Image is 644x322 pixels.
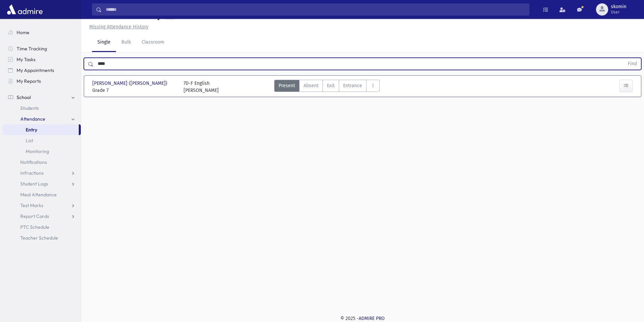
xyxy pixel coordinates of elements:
[3,124,79,135] a: Entry
[624,58,641,70] button: Find
[17,29,29,35] span: Home
[26,127,37,133] span: Entry
[343,82,362,89] span: Entrance
[20,170,44,176] span: Infractions
[87,24,148,30] a: Missing Attendance History
[5,3,44,16] img: AdmirePro
[3,135,81,146] a: List
[20,116,45,122] span: Attendance
[20,181,48,187] span: Student Logs
[3,76,81,86] a: My Reports
[611,9,626,15] span: User
[116,33,136,52] a: Bulk
[3,232,81,243] a: Teacher Schedule
[279,82,295,89] span: Present
[20,224,49,230] span: PTC Schedule
[3,103,81,114] a: Students
[20,202,43,208] span: Test Marks
[92,87,177,94] span: Grade 7
[17,94,31,100] span: School
[17,67,54,73] span: My Appointments
[184,80,219,94] div: 7D-F English [PERSON_NAME]
[102,3,529,16] input: Search
[17,46,47,52] span: Time Tracking
[17,78,41,84] span: My Reports
[3,43,81,54] a: Time Tracking
[327,82,335,89] span: Exit
[17,56,35,63] span: My Tasks
[304,82,318,89] span: Absent
[92,80,169,87] span: [PERSON_NAME] ([PERSON_NAME])
[26,138,33,144] span: List
[3,146,81,157] a: Monitoring
[20,192,57,198] span: Meal Attendance
[3,222,81,232] a: PTC Schedule
[3,157,81,168] a: Notifications
[92,315,633,322] div: © 2025 -
[274,80,380,94] div: AttTypes
[3,200,81,211] a: Test Marks
[3,189,81,200] a: Meal Attendance
[3,168,81,178] a: Infractions
[20,105,39,111] span: Students
[20,159,47,165] span: Notifications
[3,92,81,103] a: School
[3,178,81,189] a: Student Logs
[3,65,81,76] a: My Appointments
[136,33,170,52] a: Classroom
[611,4,626,9] span: skomin
[92,33,116,52] a: Single
[20,213,49,219] span: Report Cards
[3,114,81,124] a: Attendance
[3,54,81,65] a: My Tasks
[20,235,58,241] span: Teacher Schedule
[89,24,148,30] u: Missing Attendance History
[3,27,81,38] a: Home
[3,211,81,222] a: Report Cards
[26,148,49,154] span: Monitoring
